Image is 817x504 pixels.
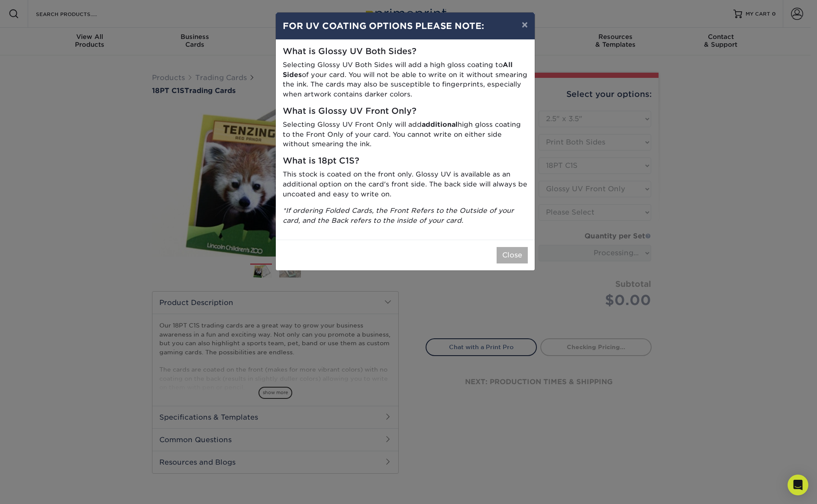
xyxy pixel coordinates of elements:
[283,106,528,116] h5: What is Glossy UV Front Only?
[515,13,535,37] button: ×
[283,19,528,32] h4: FOR UV COATING OPTIONS PLEASE NOTE:
[283,61,513,79] strong: All Sides
[283,120,528,149] p: Selecting Glossy UV Front Only will add high gloss coating to the Front Only of your card. You ca...
[283,60,528,100] p: Selecting Glossy UV Both Sides will add a high gloss coating to of your card. You will not be abl...
[283,206,514,225] i: *If ordering Folded Cards, the Front Refers to the Outside of your card, and the Back refers to t...
[497,247,528,263] button: Close
[422,120,458,128] strong: additional
[283,170,528,199] p: This stock is coated on the front only. Glossy UV is available as an additional option on the car...
[283,156,528,166] h5: What is 18pt C1S?
[788,475,808,495] div: Open Intercom Messenger
[283,47,528,57] h5: What is Glossy UV Both Sides?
